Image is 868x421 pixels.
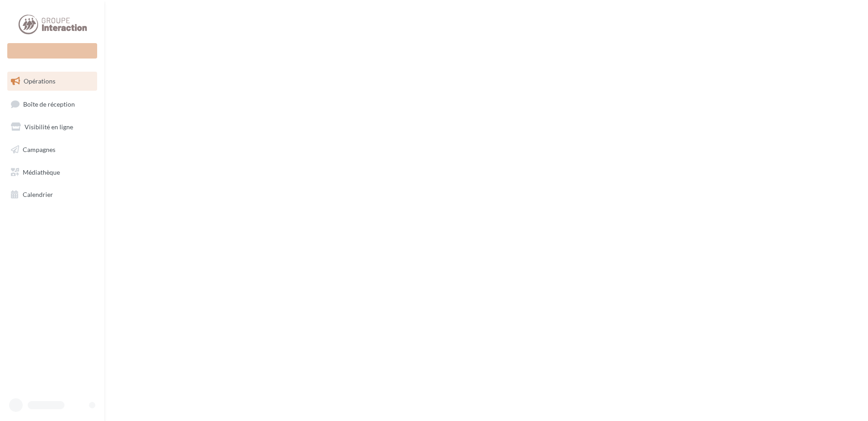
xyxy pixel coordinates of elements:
[5,140,99,159] a: Campagnes
[5,94,99,114] a: Boîte de réception
[5,117,99,137] a: Visibilité en ligne
[25,123,73,131] span: Visibilité en ligne
[5,163,99,182] a: Médiathèque
[23,168,60,176] span: Médiathèque
[5,185,99,204] a: Calendrier
[23,146,55,153] span: Campagnes
[23,191,53,198] span: Calendrier
[5,72,99,91] a: Opérations
[7,43,97,59] div: Nouvelle campagne
[24,77,55,85] span: Opérations
[23,100,75,108] span: Boîte de réception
